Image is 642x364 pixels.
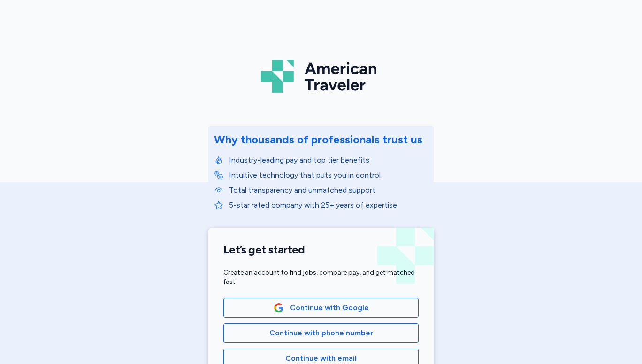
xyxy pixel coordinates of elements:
[229,170,428,181] p: Intuitive technology that puts you in control
[261,56,381,97] img: Logo
[229,200,428,211] p: 5-star rated company with 25+ years of expertise
[269,327,373,339] span: Continue with phone number
[223,243,419,257] h1: Let’s get started
[223,298,419,318] button: Google LogoContinue with Google
[229,155,428,166] p: Industry-leading pay and top tier benefits
[223,323,419,343] button: Continue with phone number
[274,303,284,313] img: Google Logo
[290,302,369,313] span: Continue with Google
[223,268,419,287] div: Create an account to find jobs, compare pay, and get matched fast
[285,353,357,364] span: Continue with email
[229,185,428,196] p: Total transparency and unmatched support
[214,132,422,147] div: Why thousands of professionals trust us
